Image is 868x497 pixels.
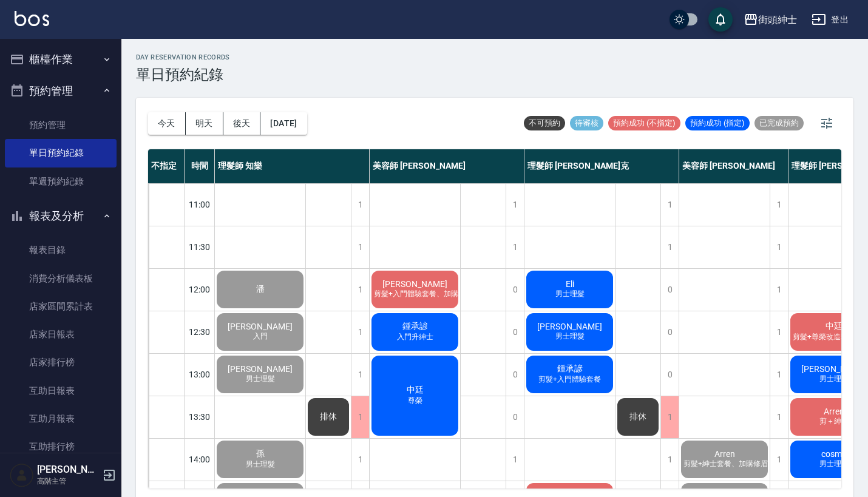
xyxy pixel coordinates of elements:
[405,396,425,406] span: 尊榮
[395,332,436,342] span: 入門升紳士
[5,200,117,232] button: 報表及分析
[148,149,185,183] div: 不指定
[5,139,117,167] a: 單日預約紀錄
[351,439,369,481] div: 1
[675,459,779,469] span: 剪髮+紳士套餐、加購修眉修容
[535,322,605,331] span: [PERSON_NAME]
[770,396,788,438] div: 1
[660,396,679,438] div: 1
[215,149,370,183] div: 理髮師 知樂
[506,354,524,396] div: 0
[317,411,339,422] span: 排休
[660,354,679,396] div: 0
[223,112,261,135] button: 後天
[708,7,733,32] button: save
[5,75,117,107] button: 預約管理
[739,7,802,32] button: 街頭紳士
[821,407,847,416] span: Arren
[823,321,845,332] span: 中廷
[627,411,649,422] span: 排休
[679,149,788,183] div: 美容師 [PERSON_NAME]
[404,385,426,396] span: 中廷
[506,226,524,268] div: 1
[5,111,117,139] a: 預約管理
[185,353,215,396] div: 13:00
[400,321,430,332] span: 鍾承諺
[185,149,215,183] div: 時間
[5,44,117,75] button: 櫃檯作業
[185,311,215,353] div: 12:30
[553,331,587,342] span: 男士理髮
[506,396,524,438] div: 0
[506,439,524,481] div: 1
[5,348,117,376] a: 店家排行榜
[660,311,679,353] div: 0
[524,118,565,129] span: 不可預約
[754,118,804,129] span: 已完成預約
[361,289,479,299] span: 剪髮+入門體驗套餐、加購修眉修容
[770,439,788,481] div: 1
[380,279,450,289] span: [PERSON_NAME]
[351,311,369,353] div: 1
[5,405,117,433] a: 互助月報表
[136,66,230,83] h3: 單日預約紀錄
[712,449,737,459] span: Arren
[351,354,369,396] div: 1
[186,112,223,135] button: 明天
[563,279,577,289] span: Eli
[770,354,788,396] div: 1
[254,448,267,459] span: 孫
[770,184,788,226] div: 1
[807,8,853,31] button: 登出
[37,476,99,487] p: 高階主管
[243,374,277,384] span: 男士理髮
[5,377,117,405] a: 互助日報表
[660,226,679,268] div: 1
[185,183,215,226] div: 11:00
[351,396,369,438] div: 1
[5,320,117,348] a: 店家日報表
[553,289,587,299] span: 男士理髮
[608,118,680,129] span: 預約成功 (不指定)
[660,269,679,311] div: 0
[254,284,267,295] span: 潘
[5,292,117,320] a: 店家區間累計表
[260,112,307,135] button: [DATE]
[770,269,788,311] div: 1
[10,463,34,487] img: Person
[758,12,797,27] div: 街頭紳士
[5,236,117,264] a: 報表目錄
[5,265,117,292] a: 消費分析儀表板
[225,364,295,374] span: [PERSON_NAME]
[148,112,186,135] button: 今天
[817,459,851,469] span: 男士理髮
[185,268,215,311] div: 12:00
[251,331,270,342] span: 入門
[506,311,524,353] div: 0
[555,363,585,374] span: 鍾承諺
[351,269,369,311] div: 1
[185,438,215,481] div: 14:00
[351,226,369,268] div: 1
[185,226,215,268] div: 11:30
[506,269,524,311] div: 0
[770,226,788,268] div: 1
[817,374,851,384] span: 男士理髮
[524,149,679,183] div: 理髮師 [PERSON_NAME]克
[243,459,277,470] span: 男士理髮
[819,449,849,459] span: cosmo
[570,118,603,129] span: 待審核
[225,322,295,331] span: [PERSON_NAME]
[5,167,117,195] a: 單週預約紀錄
[136,53,230,61] h2: day Reservation records
[185,396,215,438] div: 13:30
[770,311,788,353] div: 1
[536,374,603,385] span: 剪髮+入門體驗套餐
[685,118,750,129] span: 預約成功 (指定)
[351,184,369,226] div: 1
[5,433,117,461] a: 互助排行榜
[15,11,49,26] img: Logo
[370,149,524,183] div: 美容師 [PERSON_NAME]
[37,464,99,476] h5: [PERSON_NAME]
[817,416,851,427] span: 剪＋紳士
